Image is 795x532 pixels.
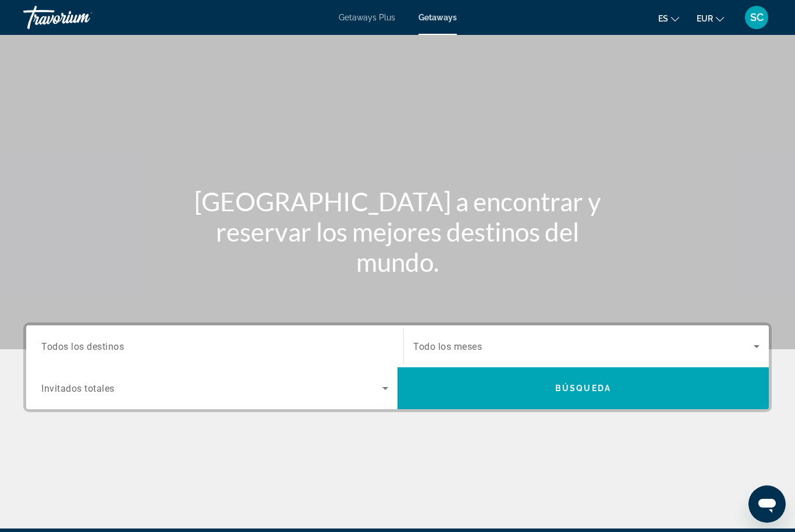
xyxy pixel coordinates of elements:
[179,186,616,277] h1: [GEOGRAPHIC_DATA] a encontrar y reservar los mejores destinos del mundo.
[741,5,772,30] button: User Menu
[658,14,668,23] span: es
[26,325,769,409] div: Search widget
[418,13,457,22] a: Getaways
[41,383,115,394] span: Invitados totales
[697,14,713,23] span: EUR
[23,2,140,33] a: Travorium
[555,384,611,393] span: Búsqueda
[41,340,388,354] input: Select destination
[697,10,724,27] button: Change currency
[658,10,679,27] button: Change language
[413,341,482,352] span: Todo los meses
[748,485,786,523] iframe: Botón para iniciar la ventana de mensajería
[339,13,395,22] a: Getaways Plus
[397,367,769,409] button: Search
[41,341,124,352] span: Todos los destinos
[750,12,764,23] span: SC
